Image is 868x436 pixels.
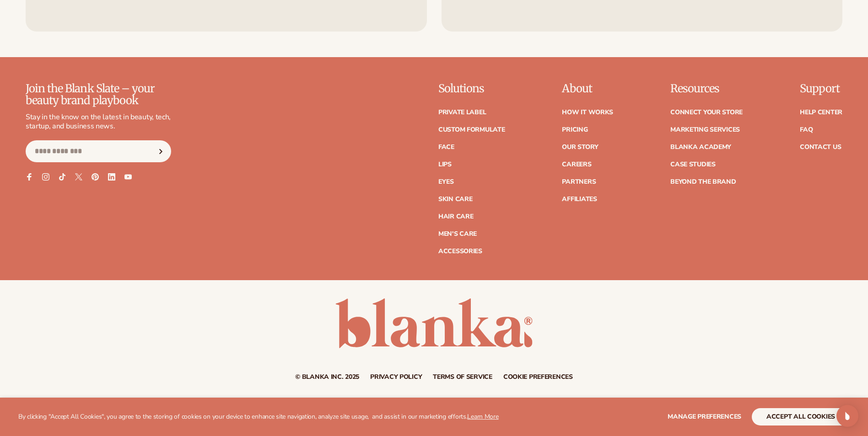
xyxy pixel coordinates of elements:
[562,109,613,116] a: How It Works
[438,127,505,133] a: Custom formulate
[800,83,842,95] p: Support
[836,405,858,427] div: Open Intercom Messenger
[670,83,743,95] p: Resources
[670,179,736,185] a: Beyond the brand
[18,413,499,421] p: By clicking "Accept All Cookies", you agree to the storing of cookies on your device to enhance s...
[438,248,482,255] a: Accessories
[668,408,741,425] button: Manage preferences
[438,213,473,220] a: Hair Care
[26,83,171,107] p: Join the Blank Slate – your beauty brand playbook
[670,109,743,116] a: Connect your store
[295,372,359,381] small: © Blanka Inc. 2025
[562,161,591,168] a: Careers
[800,144,841,150] a: Contact Us
[370,374,422,380] a: Privacy policy
[438,144,454,150] a: Face
[800,127,813,133] a: FAQ
[438,179,454,185] a: Eyes
[438,231,477,237] a: Men's Care
[670,127,740,133] a: Marketing services
[438,83,505,95] p: Solutions
[562,196,597,202] a: Affiliates
[433,374,492,380] a: Terms of service
[562,83,613,95] p: About
[668,412,741,421] span: Manage preferences
[670,161,716,168] a: Case Studies
[800,109,842,116] a: Help Center
[562,179,596,185] a: Partners
[467,412,498,421] a: Learn More
[752,408,850,425] button: accept all cookies
[670,144,731,150] a: Blanka Academy
[562,144,598,150] a: Our Story
[438,109,486,116] a: Private label
[151,140,171,162] button: Subscribe
[438,196,472,202] a: Skin Care
[438,161,452,168] a: Lips
[562,127,588,133] a: Pricing
[26,112,171,132] p: Stay in the know on the latest in beauty, tech, startup, and business news.
[503,374,573,380] a: Cookie preferences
